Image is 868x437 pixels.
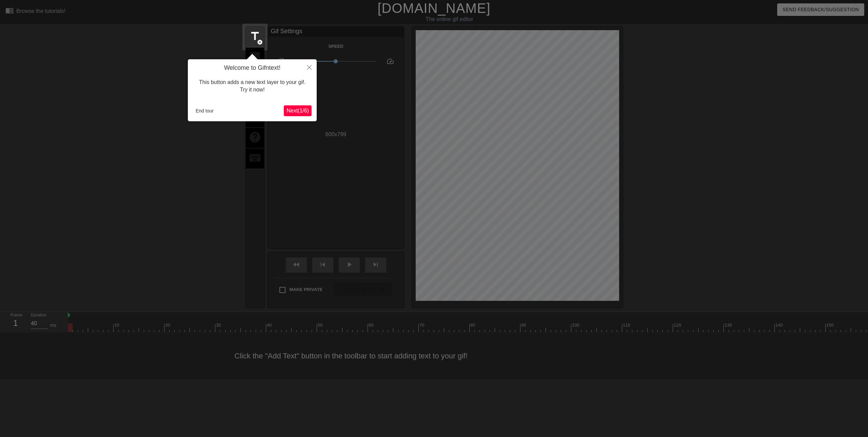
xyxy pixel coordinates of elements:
button: Close [302,59,317,75]
button: End tour [193,106,216,116]
span: Next ( 1 / 6 ) [287,108,309,113]
div: This button adds a new text layer to your gif. Try it now! [193,72,312,101]
h4: Welcome to Gifntext! [193,64,312,72]
button: Next [284,105,312,116]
